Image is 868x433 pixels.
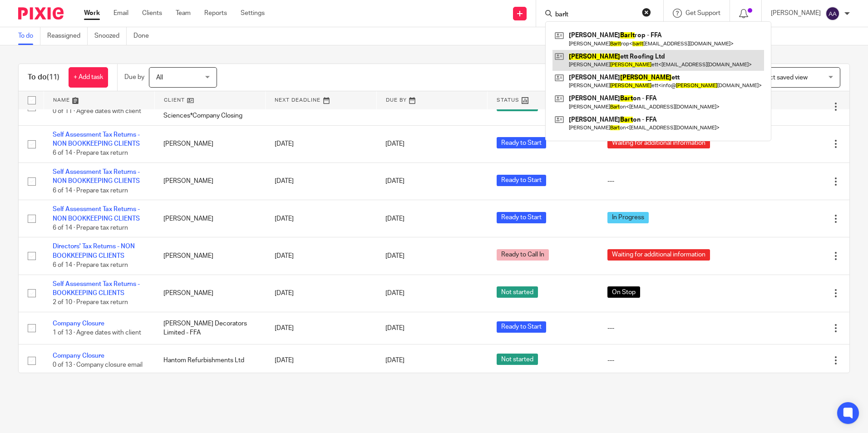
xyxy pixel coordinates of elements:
[154,344,265,377] td: Hantom Refurbishments Ltd
[142,9,162,18] a: Clients
[204,9,227,18] a: Reports
[266,344,376,377] td: [DATE]
[385,290,404,296] span: [DATE]
[53,362,143,369] span: 0 of 13 · Company closure email
[266,275,376,312] td: [DATE]
[497,137,546,148] span: Ready to Start
[18,27,40,45] a: To do
[124,73,144,82] p: Due by
[133,27,156,45] a: Done
[53,132,140,147] a: Self Assessment Tax Returns - NON BOOKKEEPING CLIENTS
[53,187,128,194] span: 6 of 14 · Prepare tax return
[47,27,88,45] a: Reassigned
[642,8,651,17] button: Clear
[686,10,720,16] span: Get Support
[154,163,265,200] td: [PERSON_NAME]
[241,9,265,18] a: Settings
[607,177,729,186] div: ---
[497,212,546,223] span: Ready to Start
[18,7,64,20] img: Pixie
[825,6,840,21] img: svg%3E
[266,163,376,200] td: [DATE]
[94,27,127,45] a: Snoozed
[266,312,376,344] td: [DATE]
[53,320,104,327] a: Company Closure
[53,243,135,259] a: Directors' Tax Returns - NON BOOKKEEPING CLIENTS
[156,74,163,81] span: All
[497,175,546,186] span: Ready to Start
[53,300,128,306] span: 2 of 10 · Prepare tax return
[176,9,191,18] a: Team
[385,325,404,331] span: [DATE]
[554,11,636,19] input: Search
[53,225,128,231] span: 6 of 14 · Prepare tax return
[385,357,404,364] span: [DATE]
[497,354,538,365] span: Not started
[497,321,546,333] span: Ready to Start
[607,137,710,148] span: Waiting for additional information
[53,353,104,359] a: Company Closure
[771,9,821,18] p: [PERSON_NAME]
[53,281,140,296] a: Self Assessment Tax Returns - BOOKKEEPING CLIENTS
[53,206,140,221] a: Self Assessment Tax Returns - NON BOOKKEEPING CLIENTS
[607,356,729,365] div: ---
[53,262,128,268] span: 6 of 14 · Prepare tax return
[385,216,404,222] span: [DATE]
[266,125,376,162] td: [DATE]
[47,74,59,81] span: (11)
[53,150,128,157] span: 6 of 14 · Prepare tax return
[113,9,128,18] a: Email
[84,9,100,18] a: Work
[607,212,649,223] span: In Progress
[266,200,376,237] td: [DATE]
[28,73,59,82] h1: To do
[266,237,376,275] td: [DATE]
[154,237,265,275] td: [PERSON_NAME]
[154,200,265,237] td: [PERSON_NAME]
[385,141,404,147] span: [DATE]
[607,324,729,333] div: ---
[53,330,141,336] span: 1 of 13 · Agree dates with client
[154,275,265,312] td: [PERSON_NAME]
[497,249,549,261] span: Ready to Call In
[154,125,265,162] td: [PERSON_NAME]
[607,249,710,261] span: Waiting for additional information
[53,108,141,114] span: 0 of 11 · Agree dates with client
[607,286,640,298] span: On Stop
[385,178,404,185] span: [DATE]
[69,67,108,88] a: + Add task
[385,253,404,259] span: [DATE]
[497,286,538,298] span: Not started
[154,312,265,344] td: [PERSON_NAME] Decorators Limited - FFA
[53,169,140,184] a: Self Assessment Tax Returns - NON BOOKKEEPING CLIENTS
[757,74,808,81] span: Select saved view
